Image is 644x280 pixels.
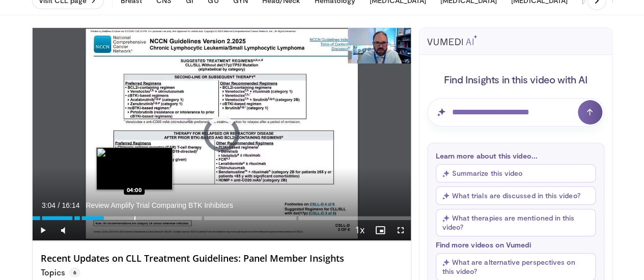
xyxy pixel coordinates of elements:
button: What trials are discussed in this video? [436,186,596,205]
button: Summarize this video [436,164,596,182]
button: What therapies are mentioned in this video? [436,209,596,236]
span: / [58,201,60,209]
button: Fullscreen [390,220,411,240]
span: 6 [69,267,80,277]
img: vumedi-ai-logo.svg [427,35,477,45]
h4: Find Insights in this video with AI [427,73,604,86]
p: Learn more about this video... [436,151,596,160]
button: Mute [53,220,73,240]
button: Playback Rate [350,220,370,240]
video-js: Video Player [33,28,411,241]
p: Find more videos on Vumedi [436,240,596,249]
button: Play [33,220,53,240]
p: Topics [41,267,80,277]
div: Progress Bar [33,216,411,220]
span: 16:14 [62,201,79,209]
h4: Recent Updates on CLL Treatment Guidelines: Panel Member Insights [41,253,403,264]
span: 3:04 [42,201,55,209]
input: Question for AI [427,98,604,127]
button: Enable picture-in-picture mode [370,220,390,240]
span: Review Amplify Trial Comparing BTK Inhibitors [86,201,233,210]
img: image.jpeg [96,147,173,190]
